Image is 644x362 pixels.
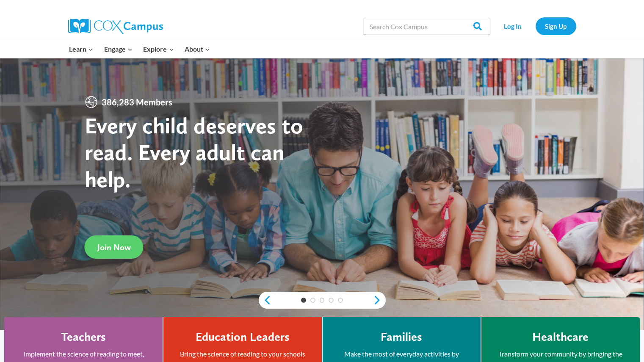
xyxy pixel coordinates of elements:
h4: Education Leaders [196,330,290,344]
a: 2 [310,298,315,303]
a: 5 [338,298,343,303]
a: Join Now [85,235,144,259]
a: Sign Up [536,17,576,35]
h4: Teachers [61,330,106,344]
div: content slider buttons [259,292,386,309]
nav: Secondary Navigation [495,17,576,35]
h4: Families [381,330,422,344]
span: 386,283 Members [98,95,176,109]
a: 1 [301,298,306,303]
span: Engage [104,44,133,55]
span: Explore [143,44,174,55]
a: previous [259,295,271,305]
a: next [373,295,386,305]
a: 4 [329,298,334,303]
img: Cox Campus [68,19,163,34]
h4: Healthcare [532,330,589,344]
a: Log In [495,17,531,35]
span: About [185,44,210,55]
strong: Every child deserves to read. Every adult can help. [85,112,303,193]
input: Search Cox Campus [363,18,490,35]
span: Learn [69,44,93,55]
span: Join Now [97,242,131,252]
a: 3 [320,298,325,303]
nav: Primary Navigation [64,40,216,58]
